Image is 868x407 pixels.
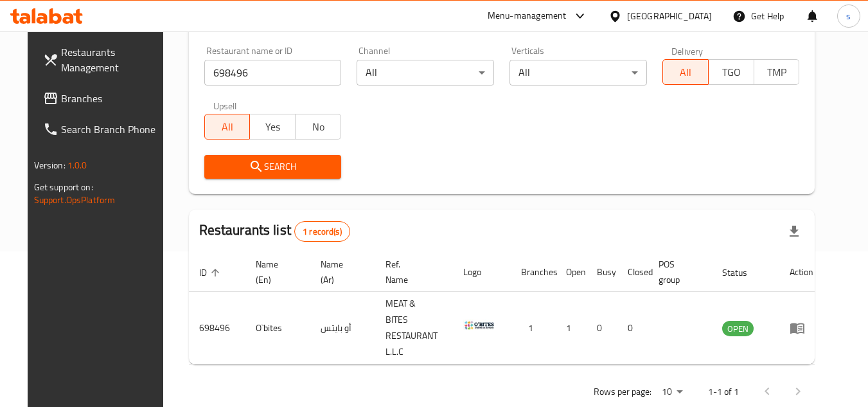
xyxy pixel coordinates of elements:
[587,253,617,292] th: Busy
[453,253,511,292] th: Logo
[301,118,336,136] span: No
[668,63,704,82] span: All
[617,253,648,292] th: Closed
[511,253,556,292] th: Branches
[657,383,687,402] div: Rows per page:
[671,46,704,55] label: Delivery
[210,118,245,136] span: All
[199,221,350,242] h2: Restaurants list
[708,384,739,400] p: 1-1 of 1
[295,226,350,238] span: 1 record(s)
[310,292,375,365] td: أو بايتس
[759,63,795,82] span: TMP
[204,114,251,140] button: All
[213,101,237,110] label: Upsell
[61,44,163,75] span: Restaurants Management
[204,155,342,179] button: Search
[34,157,66,174] span: Version:
[509,60,647,86] div: All
[215,159,332,175] span: Search
[617,292,648,365] td: 0
[34,179,93,195] span: Get support on:
[294,221,350,242] div: Total records count
[199,265,224,280] span: ID
[255,118,290,136] span: Yes
[189,292,245,365] td: 698496
[33,83,173,114] a: Branches
[722,321,754,336] div: OPEN
[61,91,163,106] span: Branches
[249,114,296,140] button: Yes
[61,122,163,137] span: Search Branch Phone
[722,321,754,336] span: OPEN
[67,157,87,174] span: 1.0.0
[587,292,617,365] td: 0
[708,59,754,85] button: TGO
[33,37,173,83] a: Restaurants Management
[295,114,341,140] button: No
[463,309,495,341] img: O`bites
[556,253,587,292] th: Open
[189,253,824,365] table: enhanced table
[204,60,342,86] input: Search for restaurant name or ID..
[245,292,310,365] td: O`bites
[659,257,696,287] span: POS group
[204,15,800,35] h2: Restaurant search
[256,257,295,287] span: Name (En)
[556,292,587,365] td: 1
[511,292,556,365] td: 1
[846,9,851,23] span: s
[714,63,749,82] span: TGO
[790,320,813,336] div: Menu
[34,192,116,208] a: Support.OpsPlatform
[488,8,567,24] div: Menu-management
[375,292,453,365] td: MEAT & BITES RESTAURANT L.L.C
[627,9,712,23] div: [GEOGRAPHIC_DATA]
[357,60,494,86] div: All
[779,253,824,292] th: Action
[722,265,764,280] span: Status
[662,59,709,85] button: All
[754,59,800,85] button: TMP
[385,257,438,287] span: Ref. Name
[33,114,173,145] a: Search Branch Phone
[321,257,360,287] span: Name (Ar)
[779,216,810,247] div: Export file
[594,384,651,400] p: Rows per page:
